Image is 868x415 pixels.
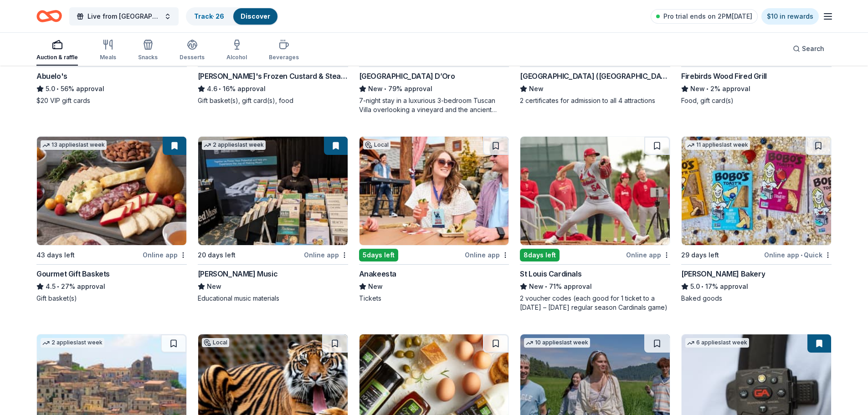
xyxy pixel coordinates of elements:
a: $10 in rewards [761,8,819,25]
div: [GEOGRAPHIC_DATA] D’Oro [359,71,455,82]
span: • [707,85,709,92]
div: 13 applies last week [41,140,107,150]
div: Gift basket(s) [36,294,187,303]
div: Gift basket(s), gift card(s), food [198,96,348,105]
span: • [56,85,59,92]
span: New [529,281,544,292]
span: • [57,283,59,290]
img: Image for Alfred Music [198,137,348,245]
div: 2 voucher codes (each good for 1 ticket to a [DATE] – [DATE] regular season Cardinals game) [520,294,670,312]
span: New [690,83,705,94]
div: [PERSON_NAME]'s Frozen Custard & Steakburgers [198,71,348,82]
div: 8 days left [520,249,560,261]
div: Firebirds Wood Fired Grill [681,71,767,82]
div: Local [363,140,390,149]
div: 7-night stay in a luxurious 3-bedroom Tuscan Villa overlooking a vineyard and the ancient walled ... [359,96,509,114]
div: 2% approval [681,83,832,94]
span: New [368,281,383,292]
div: 16% approval [198,83,348,94]
div: Online app Quick [764,249,832,261]
button: Desserts [180,36,205,66]
div: [PERSON_NAME] Bakery [681,268,765,279]
div: Educational music materials [198,294,348,303]
div: 79% approval [359,83,509,94]
div: Auction & raffle [36,54,78,61]
button: Track· 26Discover [186,7,278,26]
a: Image for Alfred Music2 applieslast week20 days leftOnline app[PERSON_NAME] MusicNewEducational m... [198,136,348,303]
button: Alcohol [226,36,247,66]
div: 2 applies last week [41,338,104,348]
div: Desserts [180,54,205,61]
div: Abuelo's [36,71,67,82]
div: 17% approval [681,281,832,292]
div: Online app [143,249,187,261]
button: Meals [100,36,116,66]
div: Tickets [359,294,509,303]
a: Pro trial ends on 2PM[DATE] [651,9,758,24]
span: • [702,283,704,290]
img: Image for Gourmet Gift Baskets [37,137,186,245]
a: Image for Bobo's Bakery11 applieslast week29 days leftOnline app•Quick[PERSON_NAME] Bakery5.0•17%... [681,136,832,303]
button: Beverages [269,36,299,66]
div: Online app [304,249,348,261]
button: Auction & raffle [36,36,78,66]
div: Online app [465,249,509,261]
div: $20 VIP gift cards [36,96,187,105]
a: Track· 26 [194,12,224,20]
div: Gourmet Gift Baskets [36,268,110,279]
span: 5.0 [690,281,700,292]
span: • [801,251,802,259]
button: Live from [GEOGRAPHIC_DATA]: Valor 4 Veterans Benefiting Folds of Honor [69,7,179,26]
span: 4.6 [207,83,217,94]
div: Baked goods [681,294,832,303]
img: Image for Bobo's Bakery [682,137,831,245]
img: Image for St Louis Cardinals [520,137,670,245]
div: Food, gift card(s) [681,96,832,105]
div: Snacks [138,54,158,61]
span: 5.0 [46,83,55,94]
div: 5 days left [359,249,398,261]
span: • [384,85,386,92]
span: 4.5 [46,281,56,292]
span: • [545,283,548,290]
img: Image for Anakeesta [360,137,509,245]
span: New [207,281,221,292]
div: 10 applies last week [524,338,590,348]
div: Beverages [269,54,299,61]
span: • [219,85,221,92]
span: Pro trial ends on 2PM[DATE] [663,11,752,22]
div: Meals [100,54,116,61]
div: 43 days left [36,250,75,261]
div: 11 applies last week [685,140,750,150]
div: 71% approval [520,281,670,292]
div: 20 days left [198,250,236,261]
div: St Louis Cardinals [520,268,581,279]
div: 2 certificates for admission to all 4 attractions [520,96,670,105]
div: Local [202,338,229,347]
div: [PERSON_NAME] Music [198,268,277,279]
a: Discover [241,12,270,20]
span: Search [802,43,824,54]
div: 27% approval [36,281,187,292]
div: 29 days left [681,250,719,261]
div: 6 applies last week [685,338,749,348]
a: Image for AnakeestaLocal5days leftOnline appAnakeestaNewTickets [359,136,509,303]
span: New [368,83,383,94]
a: Image for St Louis Cardinals8days leftOnline appSt Louis CardinalsNew•71% approval2 voucher codes... [520,136,670,312]
div: 56% approval [36,83,187,94]
div: Online app [626,249,670,261]
button: Search [786,40,832,58]
div: Anakeesta [359,268,396,279]
div: 2 applies last week [202,140,266,150]
button: Snacks [138,36,158,66]
a: Image for Gourmet Gift Baskets13 applieslast week43 days leftOnline appGourmet Gift Baskets4.5•27... [36,136,187,303]
span: Live from [GEOGRAPHIC_DATA]: Valor 4 Veterans Benefiting Folds of Honor [87,11,160,22]
a: Home [36,5,62,27]
div: [GEOGRAPHIC_DATA] ([GEOGRAPHIC_DATA]) [520,71,670,82]
span: New [529,83,544,94]
div: Alcohol [226,54,247,61]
